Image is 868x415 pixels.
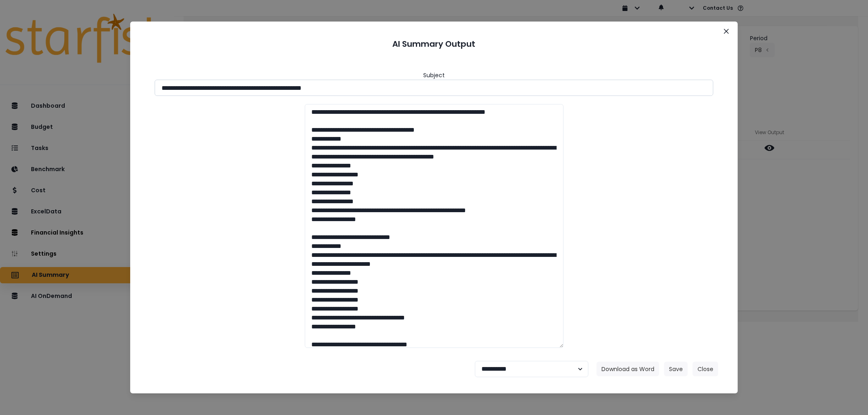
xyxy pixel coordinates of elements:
[423,71,445,80] header: Subject
[597,362,659,376] button: Download as Word
[693,362,718,376] button: Close
[140,31,728,56] header: AI Summary Output
[664,362,688,376] button: Save
[720,25,733,38] button: Close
